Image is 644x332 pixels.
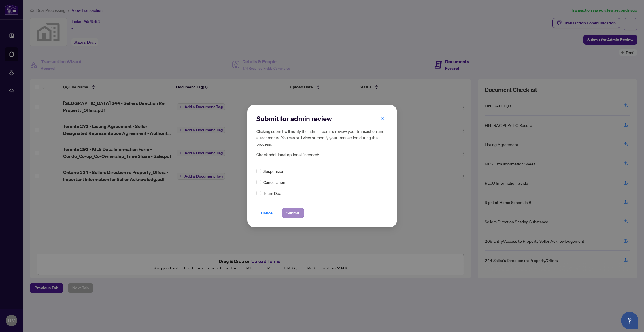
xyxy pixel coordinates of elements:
[261,208,274,218] span: Cancel
[263,190,282,196] span: Team Deal
[256,128,388,147] h5: Clicking submit will notify the admin team to review your transaction and attachments. You can st...
[282,208,304,218] button: Submit
[256,152,388,158] span: Check additional options if needed:
[286,208,299,218] span: Submit
[381,116,385,120] span: close
[263,179,285,185] span: Cancellation
[256,114,388,123] h2: Submit for admin review
[621,312,638,329] button: Open asap
[263,168,284,174] span: Suspension
[256,208,278,218] button: Cancel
